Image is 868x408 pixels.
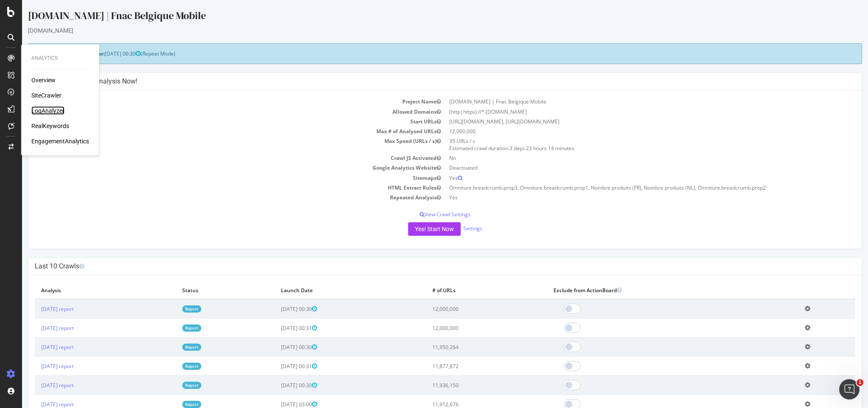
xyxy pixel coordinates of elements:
td: Yes [423,193,833,202]
a: Report [160,305,179,313]
th: # of URLs [404,282,525,299]
span: [DATE] 00:31 [259,324,295,332]
a: Report [160,382,179,389]
td: Sitemaps [13,173,423,183]
th: Exclude from ActionBoard [525,282,777,299]
span: [DATE] 00:30 [259,344,295,351]
th: Status [154,282,253,299]
td: 11,936,150 [404,376,525,395]
span: [DATE] 00:30 [83,50,119,57]
a: [DATE] report [19,363,52,370]
td: Allowed Domains [13,107,423,117]
td: Crawl JS Activated [13,153,423,163]
a: [DATE] report [19,401,52,408]
td: 11,877,872 [404,357,525,376]
div: [DOMAIN_NAME] [6,26,840,35]
td: [DOMAIN_NAME] | Fnac Belgique Mobile [423,97,833,106]
a: [DATE] report [19,305,52,313]
a: Report [160,344,179,351]
span: [DATE] 00:30 [259,382,295,389]
td: Yes [423,173,833,183]
td: 35 URLs / s Estimated crawl duration: [423,136,833,153]
a: Report [160,363,179,370]
a: Overview [31,76,56,84]
td: 11,950,264 [404,338,525,357]
a: LogAnalyzer [31,106,64,115]
td: No [423,153,833,163]
h4: Configure your New Analysis Now! [13,77,833,86]
td: 12,000,000 [404,299,525,319]
a: [DATE] report [19,344,52,351]
td: Project Name [13,97,423,106]
td: [URL][DOMAIN_NAME], [URL][DOMAIN_NAME] [423,117,833,126]
a: Report [160,401,179,408]
div: Analytics [31,55,89,62]
span: 1 [857,379,863,386]
td: 12,000,000 [404,319,525,338]
div: [DOMAIN_NAME] | Fnac Belgique Mobile [6,8,840,26]
span: 3 days 23 hours 14 minutes [487,145,552,152]
td: 12,000,000 [423,126,833,136]
td: Deactivated [423,163,833,173]
p: View Crawl Settings [13,211,833,218]
div: (Repeat Mode) [6,43,840,64]
span: [DATE] 00:30 [259,305,295,313]
button: Yes! Start Now [386,222,439,236]
strong: Next Launch Scheduled for: [13,50,83,57]
a: [DATE] report [19,324,52,332]
th: Analysis [13,282,154,299]
a: SiteCrawler [31,91,61,100]
td: Max Speed (URLs / s) [13,136,423,153]
th: Launch Date [253,282,404,299]
span: [DATE] 00:31 [259,363,295,370]
a: [DATE] report [19,382,52,389]
a: Report [160,324,179,332]
td: HTML Extract Rules [13,183,423,193]
td: Max # of Analysed URLs [13,126,423,136]
a: RealKeywords [31,122,69,130]
span: [DATE] 03:00 [259,401,295,408]
iframe: Intercom live chat [839,379,860,400]
td: Omniture.breadcrumb.prop3, Omniture.breadcrumb.prop1, Nombre produits (FR), Nombre produits (NL),... [423,183,833,193]
td: Google Analytics Website [13,163,423,173]
a: EngagementAnalytics [31,137,89,145]
td: Start URLs [13,117,423,126]
h4: Last 10 Crawls [13,262,833,271]
td: Repeated Analysis [13,193,423,202]
a: Settings [441,225,460,232]
td: (http|https)://*.[DOMAIN_NAME] [423,107,833,117]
